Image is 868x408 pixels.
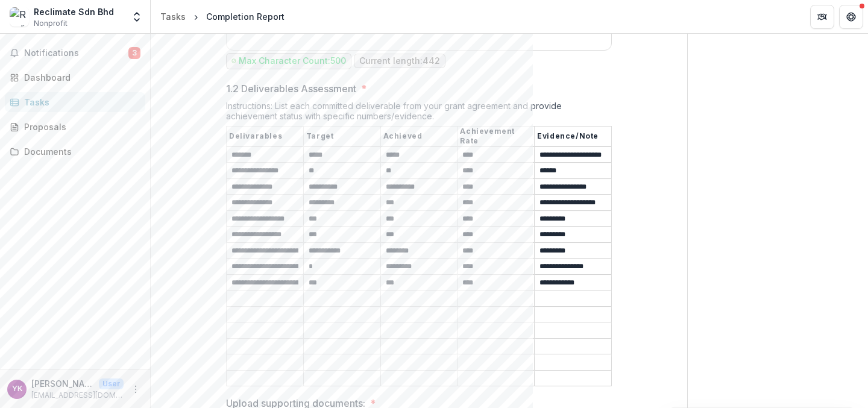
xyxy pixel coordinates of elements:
div: Instructions: List each committed deliverable from your grant agreement and provide achievement s... [226,101,612,126]
button: More [128,382,143,397]
span: Notifications [24,48,128,58]
th: Achievement Rate [458,126,535,146]
a: Tasks [156,8,190,25]
button: Notifications3 [5,43,145,63]
p: User [99,378,124,389]
div: Documents [24,145,136,158]
button: Partners [810,5,834,29]
div: Dashboard [24,71,136,84]
p: Current length: 442 [359,56,440,66]
th: Achieved [380,126,458,146]
button: Get Help [839,5,863,29]
p: 1.2 Deliverables Assessment [226,81,356,96]
th: Evidence/Note [535,126,612,146]
nav: breadcrumb [156,8,289,25]
div: Proposals [24,121,136,133]
a: Documents [5,142,145,162]
p: [EMAIL_ADDRESS][DOMAIN_NAME] [31,390,124,401]
button: Open entity switcher [128,5,145,29]
div: Completion Report [206,10,285,23]
th: Target [303,126,380,146]
span: Nonprofit [34,18,68,29]
p: Max Character Count: 500 [239,56,346,66]
a: Tasks [5,92,145,112]
img: Reclimate Sdn Bhd [10,7,29,27]
div: Tasks [24,96,136,108]
div: Reclimate Sdn Bhd [34,5,114,18]
div: Tasks [160,10,186,23]
span: 3 [128,47,140,59]
p: [PERSON_NAME] [31,377,94,390]
a: Proposals [5,117,145,137]
th: Delivarables [227,126,304,146]
div: Yovindra Kanezin [12,385,22,393]
a: Dashboard [5,67,145,87]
